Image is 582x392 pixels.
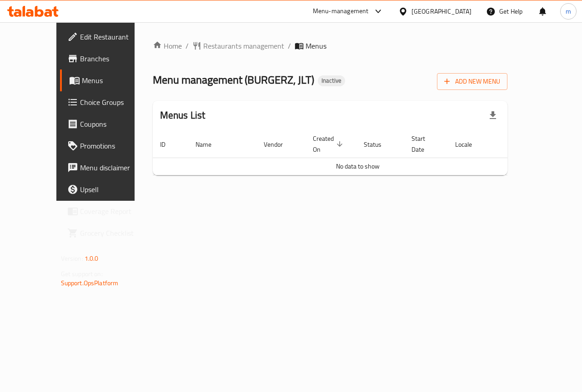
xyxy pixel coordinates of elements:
a: Promotions [60,135,154,157]
th: Actions [495,130,563,158]
span: Coverage Report [80,206,146,217]
span: Locale [455,139,484,150]
nav: breadcrumb [153,40,508,51]
table: enhanced table [153,130,563,175]
span: Grocery Checklist [80,228,146,238]
span: Status [364,139,393,150]
span: Menu management ( BURGERZ, JLT ) [153,69,314,90]
a: Coverage Report [60,200,154,222]
a: Branches [60,48,154,69]
div: [GEOGRAPHIC_DATA] [411,6,472,16]
span: Start Date [411,133,437,155]
div: Menu-management [313,6,369,17]
span: Promotions [80,140,146,151]
a: Edit Restaurant [60,26,154,48]
span: Menus [306,40,326,51]
a: Home [153,40,182,51]
span: Version: [61,253,83,264]
a: Grocery Checklist [60,222,154,244]
span: Inactive [318,77,345,84]
span: m [566,6,571,16]
a: Restaurants management [192,40,284,51]
span: ID [160,139,177,150]
a: Menu disclaimer [60,157,154,179]
span: Restaurants management [203,40,284,51]
span: Add New Menu [444,76,500,87]
span: Created On [313,133,346,155]
a: Coupons [60,113,154,135]
span: Menu disclaimer [80,162,146,173]
span: Menus [82,75,146,86]
a: Support.OpsPlatform [61,277,119,289]
li: / [288,40,291,51]
span: Edit Restaurant [80,31,146,42]
span: Name [196,139,223,150]
button: Add New Menu [437,73,507,90]
span: 1.0.0 [85,253,99,264]
span: Upsell [80,184,146,195]
span: Choice Groups [80,97,146,108]
span: Coupons [80,119,146,129]
span: Get support on: [61,268,103,280]
a: Choice Groups [60,91,154,113]
span: Vendor [264,139,295,150]
a: Upsell [60,179,154,200]
a: Menus [60,69,154,91]
span: Branches [80,53,146,64]
li: / [186,40,189,51]
div: Inactive [318,75,345,86]
h2: Menus List [160,109,206,122]
div: Export file [482,104,504,126]
span: No data to show [336,160,380,172]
